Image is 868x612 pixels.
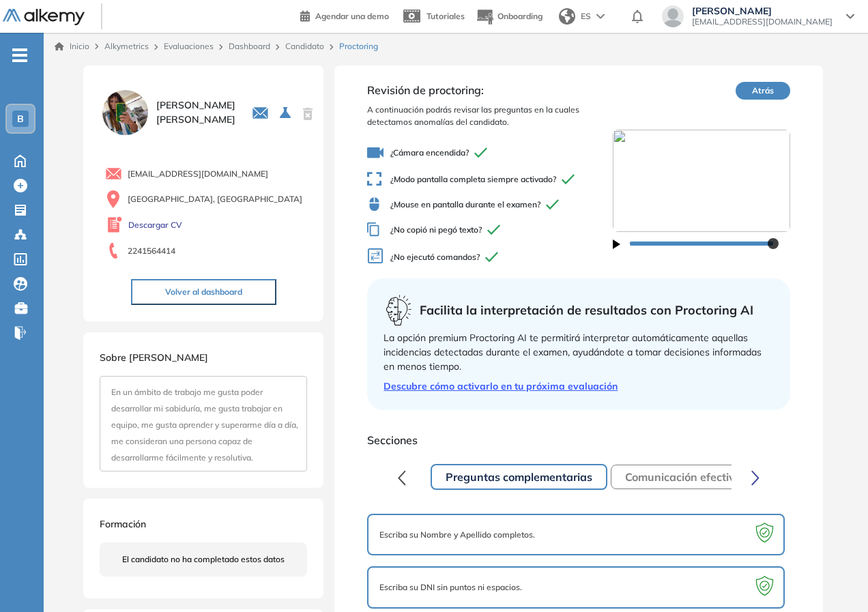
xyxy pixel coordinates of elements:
[315,11,389,21] span: Agendar una demo
[100,351,208,364] span: Sobre [PERSON_NAME]
[800,547,868,612] div: Widget de chat
[128,168,268,180] span: [EMAIL_ADDRESS][DOMAIN_NAME]
[384,331,773,374] div: La opción premium Proctoring AI te permitirá interpretar automáticamente aquellas incidencias det...
[736,82,790,100] button: Atrás
[100,87,150,138] img: PROFILE_MENU_LOGO_USER
[111,387,298,463] span: En un ámbito de trabajo me gusta poder desarrollar mi sabiduría, me gusta trabajar en equipo, me ...
[692,5,833,16] span: [PERSON_NAME]
[692,16,833,27] span: [EMAIL_ADDRESS][DOMAIN_NAME]
[156,98,235,127] span: [PERSON_NAME] [PERSON_NAME]
[367,197,612,212] span: ¿Mouse en pantalla durante el examen?
[17,113,24,124] span: B
[800,547,868,612] iframe: Chat Widget
[12,54,27,57] i: -
[128,245,175,257] span: 2241564414
[3,9,85,26] img: Logo
[611,465,849,489] button: Comunicación efectiva | Banco Provincia
[100,518,146,530] span: Formación
[300,7,389,23] a: Agendar una demo
[367,248,612,267] span: ¿No ejecutó comandos?
[367,82,612,98] span: Revisión de proctoring:
[285,41,324,51] a: Candidato
[384,379,773,394] a: Descubre cómo activarlo en tu próxima evaluación
[559,8,575,25] img: world
[420,301,753,319] span: Facilita la interpretación de resultados con Proctoring AI
[596,14,605,19] img: arrow
[128,193,302,205] span: [GEOGRAPHIC_DATA], [GEOGRAPHIC_DATA]
[128,219,182,231] a: Descargar CV
[229,41,270,51] a: Dashboard
[367,222,612,237] span: ¿No copió ni pegó texto?
[379,529,535,541] span: Escriba su Nombre y Apellido completos.
[131,279,276,305] button: Volver al dashboard
[367,432,790,448] span: Secciones
[55,40,89,53] a: Inicio
[104,41,149,51] span: Alkymetrics
[367,172,612,186] span: ¿Modo pantalla completa siempre activado?
[497,11,542,21] span: Onboarding
[426,11,465,21] span: Tutoriales
[476,2,542,31] button: Onboarding
[379,581,522,594] span: Escriba su DNI sin puntos ni espacios.
[581,10,591,23] span: ES
[367,145,612,161] span: ¿Cámara encendida?
[339,40,378,53] span: Proctoring
[122,553,285,566] span: El candidato no ha completado estos datos
[367,104,612,128] span: A continuación podrás revisar las preguntas en la cuales detectamos anomalías del candidato.
[431,464,607,490] button: Preguntas complementarias
[164,41,214,51] a: Evaluaciones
